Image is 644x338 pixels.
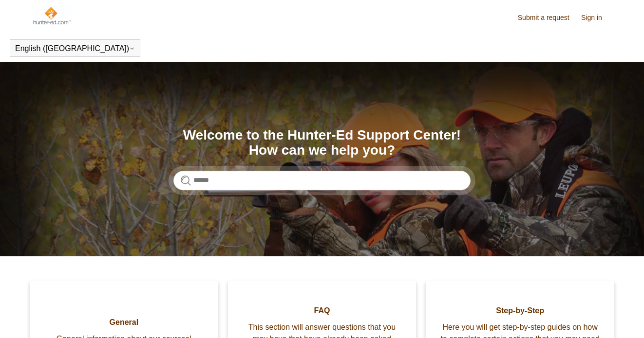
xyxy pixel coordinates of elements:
[44,317,204,328] span: General
[518,13,579,23] a: Submit a request
[243,305,402,317] span: FAQ
[32,6,72,25] img: Hunter-Ed Help Center home page
[581,13,612,23] a: Sign in
[440,305,600,317] span: Step-by-Step
[15,44,135,53] button: English ([GEOGRAPHIC_DATA])
[581,305,637,331] div: Chat Support
[173,171,471,190] input: Search
[173,128,471,158] h1: Welcome to the Hunter-Ed Support Center! How can we help you?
